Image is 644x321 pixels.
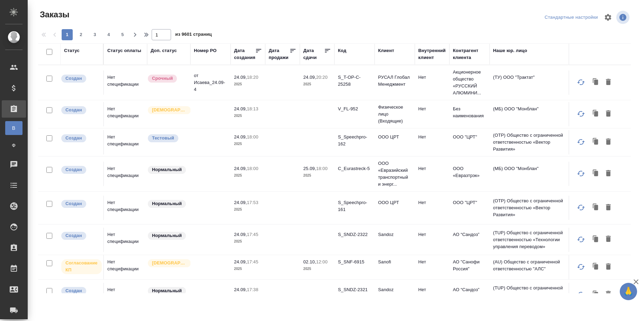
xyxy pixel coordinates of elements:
[338,134,371,147] p: S_Speechpro-162
[104,255,147,279] td: Нет спецификации
[338,199,371,213] p: S_Speechpro-161
[234,232,247,237] p: 24.09,
[600,9,616,26] span: Настроить таблицу
[378,286,411,293] p: Sandoz
[234,206,262,213] p: 2025
[61,105,100,115] div: Выставляется автоматически при создании заказа
[64,47,80,54] div: Статус
[247,75,258,80] p: 18:20
[490,226,573,254] td: (TUP) Общество с ограниченной ответственностью «Технологии управления переводом»
[378,259,411,265] p: Sanofi
[602,288,614,301] button: Удалить
[573,134,589,150] button: Обновить
[104,228,147,252] td: Нет спецификации
[338,105,371,112] p: V_FL-952
[61,231,100,240] div: Выставляется автоматически при создании заказа
[490,194,573,222] td: (OTP) Общество с ограниченной ответственностью «Вектор Развития»
[589,167,602,180] button: Клонировать
[378,74,411,88] p: РУСАЛ Глобал Менеджмент
[623,284,634,299] span: 🙏
[543,12,600,23] div: split button
[234,259,247,264] p: 24.09,
[303,75,316,80] p: 24.09,
[147,231,187,240] div: Статус по умолчанию для стандартных заказов
[378,104,411,125] p: Физическое лицо (Входящие)
[65,75,82,82] p: Создан
[234,112,262,119] p: 2025
[65,260,98,273] p: Согласование КП
[453,105,486,119] p: Без наименования
[303,172,331,179] p: 2025
[602,76,614,89] button: Удалить
[602,167,614,180] button: Удалить
[75,29,87,40] button: 2
[147,105,187,115] div: Выставляется автоматически для первых 3 заказов нового контактного лица. Особое внимание
[573,231,589,248] button: Обновить
[152,287,182,294] p: Нормальный
[117,29,128,40] button: 5
[194,47,216,54] div: Номер PO
[490,162,573,186] td: (МБ) ООО "Монблан"
[152,75,173,82] p: Срочный
[152,166,182,173] p: Нормальный
[65,135,82,142] p: Создан
[338,231,371,238] p: S_SNDZ-2322
[620,283,637,300] button: 🙏
[9,142,19,149] span: Ф
[573,74,589,91] button: Обновить
[589,76,602,89] button: Клонировать
[104,102,147,126] td: Нет спецификации
[573,199,589,216] button: Обновить
[234,134,247,140] p: 24.09,
[602,233,614,246] button: Удалить
[107,47,141,54] div: Статус оплаты
[9,125,19,132] span: В
[269,47,289,61] div: Дата продажи
[234,166,247,171] p: 24.09,
[602,107,614,120] button: Удалить
[589,135,602,149] button: Клонировать
[234,265,262,272] p: 2025
[453,134,486,141] p: ООО "ЦРТ"
[418,134,446,141] p: Нет
[616,11,631,24] span: Посмотреть информацию
[151,47,177,54] div: Доп. статус
[303,81,331,88] p: 2025
[303,47,324,61] div: Дата сдачи
[147,199,187,209] div: Статус по умолчанию для стандартных заказов
[75,31,87,38] span: 2
[378,231,411,238] p: Sandoz
[147,74,187,83] div: Выставляется автоматически, если на указанный объем услуг необходимо больше времени в стандартном...
[147,259,187,268] div: Выставляется автоматически для первых 3 заказов нового контактного лица. Особое внимание
[589,107,602,120] button: Клонировать
[303,265,331,272] p: 2025
[234,141,262,147] p: 2025
[418,165,446,172] p: Нет
[234,106,247,111] p: 24.09,
[234,47,255,61] div: Дата создания
[5,138,23,152] a: Ф
[65,200,82,207] p: Создан
[234,293,262,300] p: 2025
[175,30,212,40] span: из 9601 страниц
[418,259,446,265] p: Нет
[147,134,187,143] div: Топ-приоритет. Важно обеспечить лучшее возможное качество
[152,107,187,113] p: [DEMOGRAPHIC_DATA]
[418,199,446,206] p: Нет
[104,130,147,154] td: Нет спецификации
[490,70,573,95] td: (ТУ) ООО "Трактат"
[147,286,187,296] div: Статус по умолчанию для стандартных заказов
[247,134,258,140] p: 18:00
[378,47,394,54] div: Клиент
[418,105,446,112] p: Нет
[453,259,486,272] p: АО "Санофи Россия"
[303,259,316,264] p: 02.10,
[147,165,187,175] div: Статус по умолчанию для стандартных заказов
[234,81,262,88] p: 2025
[453,199,486,206] p: ООО "ЦРТ"
[453,286,486,293] p: АО “Сандоз”
[338,47,346,54] div: Код
[490,281,573,309] td: (TUP) Общество с ограниченной ответственностью «Технологии управления переводом»
[418,231,446,238] p: Нет
[573,286,589,303] button: Обновить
